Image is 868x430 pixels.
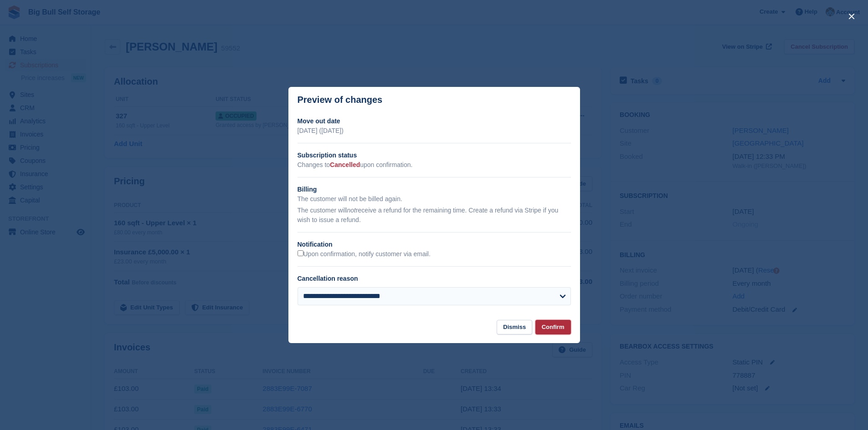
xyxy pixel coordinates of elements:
[298,240,571,249] h2: Notification
[298,95,383,105] p: Preview of changes
[298,194,571,204] p: The customer will not be billed again.
[535,320,571,335] button: Confirm
[347,207,355,214] em: not
[298,185,571,194] h2: Billing
[298,275,358,282] label: Cancellation reason
[298,116,571,126] h2: Move out date
[298,151,571,160] h2: Subscription status
[844,9,859,24] button: close
[330,161,360,168] span: Cancelled
[497,320,532,335] button: Dismiss
[298,250,431,258] label: Upon confirmation, notify customer via email.
[298,160,571,170] p: Changes to upon confirmation.
[298,206,571,225] p: The customer will receive a refund for the remaining time. Create a refund via Stripe if you wish...
[298,250,303,256] input: Upon confirmation, notify customer via email.
[298,126,571,136] p: [DATE] ([DATE])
